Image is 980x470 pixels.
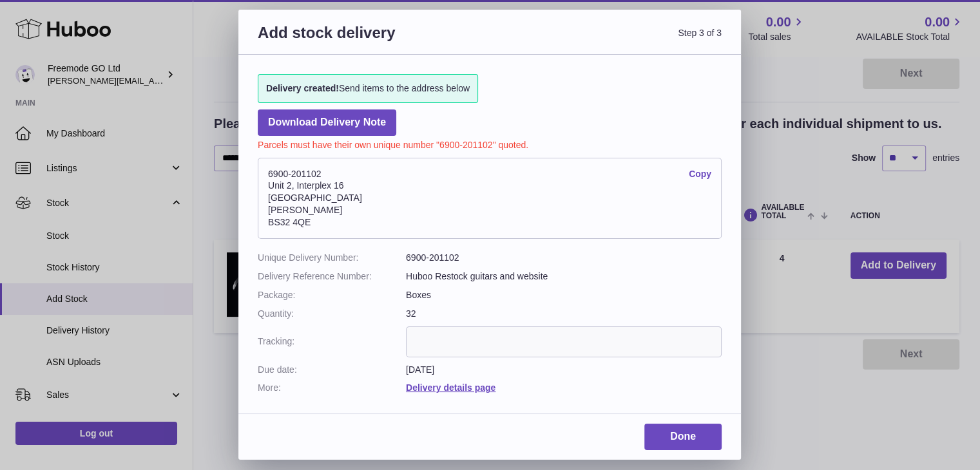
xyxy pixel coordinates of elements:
dt: Tracking: [258,326,406,357]
span: Step 3 of 3 [490,23,722,58]
address: 6900-201102 Unit 2, Interplex 16 [GEOGRAPHIC_DATA] [PERSON_NAME] BS32 4QE [258,158,722,239]
dd: Boxes [406,289,722,301]
dd: [DATE] [406,364,722,376]
dt: Delivery Reference Number: [258,270,406,283]
dd: Huboo Restock guitars and website [406,270,722,283]
h3: Add stock delivery [258,23,490,58]
dt: Unique Delivery Number: [258,252,406,264]
a: Download Delivery Note [258,109,396,136]
dd: 6900-201102 [406,252,722,264]
dt: Quantity: [258,308,406,320]
dt: Package: [258,289,406,301]
a: Delivery details page [406,382,495,393]
a: Done [644,424,722,450]
dt: More: [258,382,406,394]
strong: Delivery created! [266,83,339,93]
a: Copy [689,168,711,180]
p: Parcels must have their own unique number "6900-201102" quoted. [258,136,722,151]
dd: 32 [406,308,722,320]
span: Send items to the address below [266,82,470,95]
dt: Due date: [258,364,406,376]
